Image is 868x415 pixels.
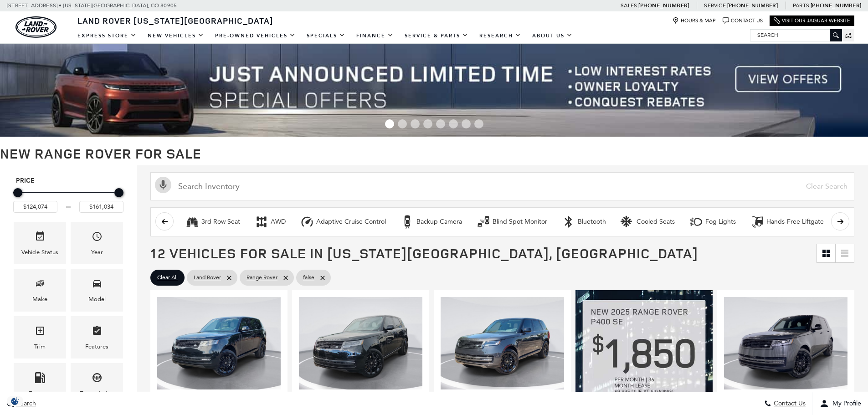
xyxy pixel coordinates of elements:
[194,272,221,283] span: Land Rover
[398,119,407,128] span: Go to slide 2
[71,222,123,264] div: YearYear
[474,28,527,44] a: Research
[15,16,56,38] img: Land Rover
[771,400,806,408] span: Contact Us
[527,28,578,44] a: About Us
[92,276,103,294] span: Model
[71,269,123,311] div: ModelModel
[80,389,114,399] div: Transmission
[727,2,778,9] a: [PHONE_NUMBER]
[72,28,142,44] a: EXPRESS STORE
[155,177,171,193] svg: Click to toggle on voice search
[474,119,483,128] span: Go to slide 8
[250,212,291,231] button: AWDAWD
[185,215,199,229] div: 3rd Row Seat
[745,212,829,231] button: Hands-Free LiftgateHands-Free Liftgate
[88,294,106,304] div: Model
[766,218,824,226] div: Hands-Free Liftgate
[201,218,240,226] div: 3rd Row Seat
[5,396,26,406] section: Click to Open Cookie Consent Modal
[705,218,736,226] div: Fog Lights
[29,389,51,399] div: Fueltype
[92,229,103,247] span: Year
[811,2,861,9] a: [PHONE_NUMBER]
[423,119,432,128] span: Go to slide 4
[493,218,547,226] div: Blind Spot Monitor
[72,15,279,26] a: Land Rover [US_STATE][GEOGRAPHIC_DATA]
[32,294,47,304] div: Make
[301,28,351,44] a: Specials
[35,276,46,294] span: Make
[35,370,46,389] span: Fueltype
[35,229,46,247] span: Vehicle
[831,212,849,231] button: scroll right
[150,172,854,200] input: Search Inventory
[441,297,564,389] img: 2025 LAND ROVER Range Rover SE
[13,188,22,197] div: Minimum Price
[621,215,634,229] div: Cooled Seats
[750,215,764,229] div: Hands-Free Liftgate
[616,212,680,231] button: Cooled SeatsCooled Seats
[16,177,121,185] h5: Price
[689,215,703,229] div: Fog Lights
[673,17,716,24] a: Hours & Map
[316,218,386,226] div: Adaptive Cruise Control
[449,119,458,128] span: Go to slide 6
[34,342,46,352] div: Trim
[247,272,277,283] span: Range Rover
[793,2,809,9] span: Parts
[255,215,268,229] div: AWD
[35,323,46,342] span: Trim
[750,30,842,41] input: Search
[557,212,611,231] button: BluetoothBluetooth
[774,17,850,24] a: Visit Our Jaguar Website
[7,2,177,9] a: [STREET_ADDRESS] • [US_STATE][GEOGRAPHIC_DATA], CO 80905
[155,212,174,231] button: scroll left
[14,269,66,311] div: MakeMake
[300,215,314,229] div: Adaptive Cruise Control
[562,215,575,229] div: Bluetooth
[92,370,103,389] span: Transmission
[91,247,103,257] div: Year
[71,316,123,359] div: FeaturesFeatures
[142,28,210,44] a: New Vehicles
[114,188,123,197] div: Maximum Price
[477,215,490,229] div: Blind Spot Monitor
[411,119,420,128] span: Go to slide 3
[210,28,301,44] a: Pre-Owned Vehicles
[72,28,578,44] nav: Main Navigation
[180,212,245,231] button: 3rd Row Seat3rd Row Seat
[77,15,273,26] span: Land Rover [US_STATE][GEOGRAPHIC_DATA]
[704,2,725,9] span: Service
[813,392,868,415] button: Open user profile menu
[395,212,467,231] button: Backup CameraBackup Camera
[13,185,123,213] div: Price
[92,323,103,342] span: Features
[638,2,689,9] a: [PHONE_NUMBER]
[462,119,471,128] span: Go to slide 7
[436,119,445,128] span: Go to slide 5
[85,342,108,352] div: Features
[401,215,414,229] div: Backup Camera
[684,212,741,231] button: Fog LightsFog Lights
[829,400,861,408] span: My Profile
[157,297,281,389] img: 2025 LAND ROVER Range Rover SE
[150,244,698,262] span: 12 Vehicles for Sale in [US_STATE][GEOGRAPHIC_DATA], [GEOGRAPHIC_DATA]
[385,119,394,128] span: Go to slide 1
[351,28,399,44] a: Finance
[271,218,286,226] div: AWD
[637,218,675,226] div: Cooled Seats
[578,218,606,226] div: Bluetooth
[5,396,26,406] img: Opt-Out Icon
[14,316,66,359] div: TrimTrim
[723,17,763,24] a: Contact Us
[14,222,66,264] div: VehicleVehicle Status
[621,2,637,9] span: Sales
[15,16,56,38] a: land-rover
[71,363,123,405] div: TransmissionTransmission
[399,28,474,44] a: Service & Parts
[14,363,66,405] div: FueltypeFueltype
[472,212,552,231] button: Blind Spot MonitorBlind Spot Monitor
[299,297,422,389] img: 2025 LAND ROVER Range Rover SE
[79,201,123,213] input: Maximum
